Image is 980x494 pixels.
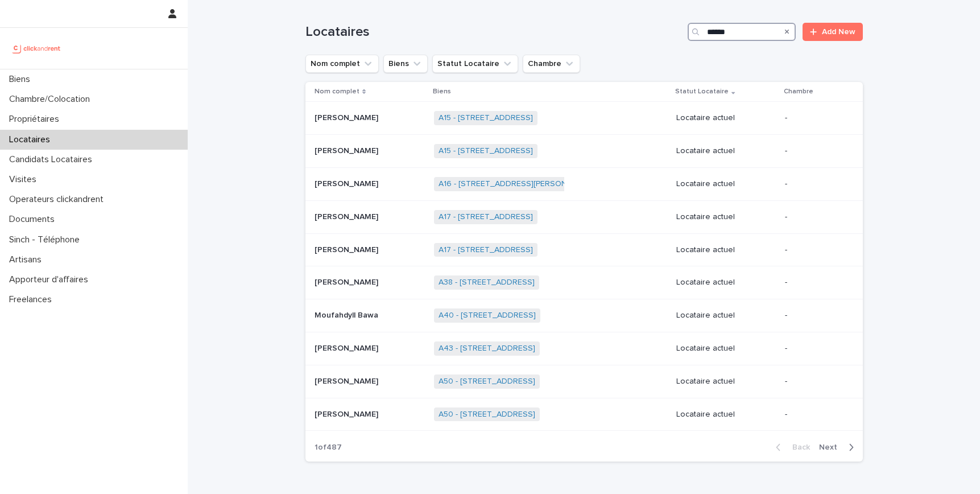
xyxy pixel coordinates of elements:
[676,245,776,255] p: Locataire actuel
[785,278,844,287] p: -
[814,442,863,452] button: Next
[676,311,776,320] p: Locataire actuel
[785,212,844,222] p: -
[433,85,451,98] p: Biens
[5,114,68,125] p: Propriétaires
[305,332,863,365] tr: [PERSON_NAME][PERSON_NAME] A43 - [STREET_ADDRESS] Locataire actuel-
[439,311,536,320] a: A40 - [STREET_ADDRESS]
[439,245,533,255] a: A17 - [STREET_ADDRESS]
[5,94,99,105] p: Chambre/Colocation
[305,434,351,462] p: 1 of 487
[439,377,535,386] a: A50 - [STREET_ADDRESS]
[676,212,776,222] p: Locataire actuel
[785,377,844,386] p: -
[439,179,596,189] a: A16 - [STREET_ADDRESS][PERSON_NAME]
[785,113,844,123] p: -
[439,212,533,222] a: A17 - [STREET_ADDRESS]
[383,55,428,73] button: Biens
[315,210,381,222] p: [PERSON_NAME]
[785,245,844,255] p: -
[5,154,101,165] p: Candidats Locataires
[315,243,381,255] p: [PERSON_NAME]
[315,144,381,156] p: [PERSON_NAME]
[305,365,863,398] tr: [PERSON_NAME][PERSON_NAME] A50 - [STREET_ADDRESS] Locataire actuel-
[785,410,844,419] p: -
[675,85,729,98] p: Statut Locataire
[305,24,684,40] h1: Locataires
[315,85,359,98] p: Nom complet
[822,28,855,36] span: Add New
[305,200,863,233] tr: [PERSON_NAME][PERSON_NAME] A17 - [STREET_ADDRESS] Locataire actuel-
[305,102,863,135] tr: [PERSON_NAME][PERSON_NAME] A15 - [STREET_ADDRESS] Locataire actuel-
[315,111,381,123] p: [PERSON_NAME]
[439,410,535,419] a: A50 - [STREET_ADDRESS]
[439,113,533,123] a: A15 - [STREET_ADDRESS]
[5,194,113,205] p: Operateurs clickandrent
[785,344,844,353] p: -
[315,341,381,353] p: [PERSON_NAME]
[5,134,59,145] p: Locataires
[676,146,776,156] p: Locataire actuel
[305,398,863,431] tr: [PERSON_NAME][PERSON_NAME] A50 - [STREET_ADDRESS] Locataire actuel-
[439,146,533,156] a: A15 - [STREET_ADDRESS]
[305,167,863,200] tr: [PERSON_NAME][PERSON_NAME] A16 - [STREET_ADDRESS][PERSON_NAME] Locataire actuel-
[5,274,97,285] p: Apporteur d'affaires
[315,308,381,320] p: Moufahdyll Bawa
[676,179,776,189] p: Locataire actuel
[676,377,776,386] p: Locataire actuel
[305,135,863,168] tr: [PERSON_NAME][PERSON_NAME] A15 - [STREET_ADDRESS] Locataire actuel-
[785,443,810,451] span: Back
[315,407,381,419] p: [PERSON_NAME]
[785,311,844,320] p: -
[9,37,64,60] img: UCB0brd3T0yccxBKYDjQ
[5,234,89,245] p: Sinch - Téléphone
[819,443,844,451] span: Next
[5,294,61,305] p: Freelances
[5,74,39,85] p: Biens
[688,23,796,41] input: Search
[439,278,535,287] a: A38 - [STREET_ADDRESS]
[305,299,863,332] tr: Moufahdyll BawaMoufahdyll Bawa A40 - [STREET_ADDRESS] Locataire actuel-
[767,442,814,452] button: Back
[5,174,46,185] p: Visites
[785,179,844,189] p: -
[5,254,51,265] p: Artisans
[432,55,518,73] button: Statut Locataire
[5,214,64,225] p: Documents
[676,113,776,123] p: Locataire actuel
[305,55,379,73] button: Nom complet
[676,344,776,353] p: Locataire actuel
[523,55,580,73] button: Chambre
[676,278,776,287] p: Locataire actuel
[439,344,535,353] a: A43 - [STREET_ADDRESS]
[785,146,844,156] p: -
[803,23,862,41] a: Add New
[305,266,863,299] tr: [PERSON_NAME][PERSON_NAME] A38 - [STREET_ADDRESS] Locataire actuel-
[315,374,381,386] p: [PERSON_NAME]
[784,85,813,98] p: Chambre
[305,233,863,266] tr: [PERSON_NAME][PERSON_NAME] A17 - [STREET_ADDRESS] Locataire actuel-
[315,275,381,287] p: [PERSON_NAME]
[676,410,776,419] p: Locataire actuel
[315,177,381,189] p: [PERSON_NAME]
